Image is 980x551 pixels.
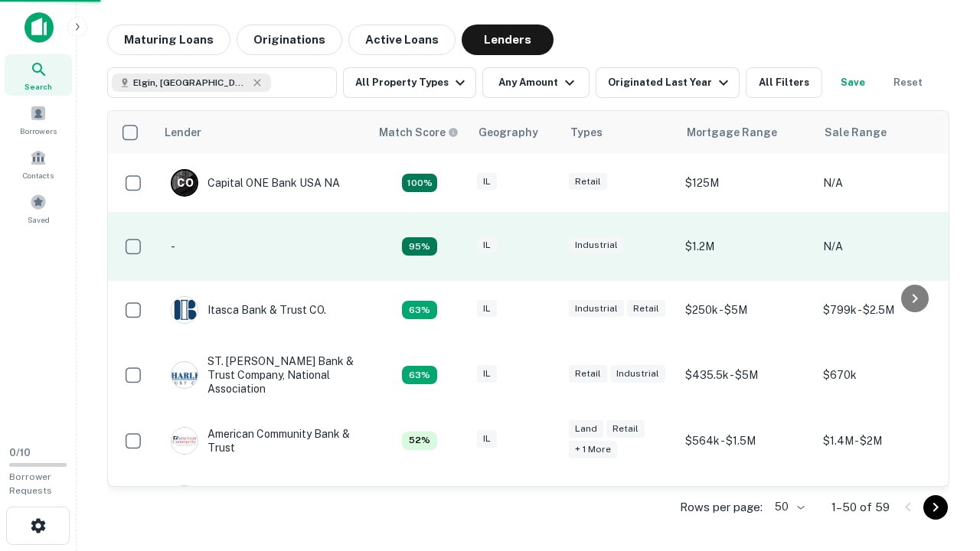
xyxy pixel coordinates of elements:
[370,111,469,154] th: Capitalize uses an advanced AI algorithm to match your search with the best lender. The match sco...
[171,297,198,323] img: picture
[477,430,497,448] div: IL
[24,80,52,93] span: Search
[402,174,437,192] div: Capitalize uses an advanced AI algorithm to match your search with the best lender. The match sco...
[608,73,733,92] div: Originated Last Year
[402,366,437,384] div: Capitalize uses an advanced AI algorithm to match your search with the best lender. The match sco...
[402,237,437,256] div: Capitalize uses an advanced AI algorithm to match your search with the best lender. The match sco...
[469,111,561,154] th: Geography
[596,67,740,98] button: Originated Last Year
[171,296,326,324] div: Itasca Bank & Trust CO.
[28,214,50,226] span: Saved
[5,99,72,140] a: Borrowers
[678,281,815,339] td: $250k - $5M
[815,111,953,154] th: Sale Range
[610,365,665,383] div: Industrial
[107,24,230,55] button: Maturing Loans
[606,420,645,438] div: Retail
[9,447,31,458] span: 0 / 10
[171,427,354,455] div: American Community Bank & Trust
[569,365,607,383] div: Retail
[680,498,763,517] p: Rows per page:
[20,125,57,137] span: Borrowers
[24,12,54,43] img: capitalize-icon.png
[569,300,624,318] div: Industrial
[155,111,370,154] th: Lender
[348,24,456,55] button: Active Loans
[462,24,554,55] button: Lenders
[903,429,980,502] iframe: Chat Widget
[815,154,953,212] td: N/A
[171,354,354,396] div: ST. [PERSON_NAME] Bank & Trust Company, National Association
[402,301,437,319] div: Capitalize uses an advanced AI algorithm to match your search with the best lender. The match sco...
[678,339,815,412] td: $435.5k - $5M
[923,495,948,520] button: Go to next page
[569,420,603,438] div: Land
[815,412,953,470] td: $1.4M - $2M
[479,123,538,142] div: Geography
[678,470,815,528] td: $500k - $880.5k
[815,281,953,339] td: $799k - $2.5M
[815,339,953,412] td: $670k
[171,238,175,255] p: -
[177,175,193,191] p: C O
[831,498,890,517] p: 1–50 of 59
[561,111,678,154] th: Types
[678,212,815,281] td: $1.2M
[627,300,665,318] div: Retail
[171,485,338,513] div: Republic Bank Of Chicago
[828,67,877,98] button: Save your search to get updates of matches that match your search criteria.
[570,123,603,142] div: Types
[133,76,248,90] span: Elgin, [GEOGRAPHIC_DATA], [GEOGRAPHIC_DATA]
[379,124,459,141] div: Capitalize uses an advanced AI algorithm to match your search with the best lender. The match sco...
[687,123,777,142] div: Mortgage Range
[379,124,456,141] h6: Match Score
[678,154,815,212] td: $125M
[769,496,807,518] div: 50
[402,432,437,450] div: Capitalize uses an advanced AI algorithm to match your search with the best lender. The match sco...
[477,236,497,254] div: IL
[477,365,497,383] div: IL
[171,428,198,454] img: picture
[23,169,54,181] span: Contacts
[746,67,822,98] button: All Filters
[569,236,624,254] div: Industrial
[482,67,590,98] button: Any Amount
[815,470,953,528] td: N/A
[165,123,201,142] div: Lender
[237,24,342,55] button: Originations
[678,412,815,470] td: $564k - $1.5M
[5,187,72,229] a: Saved
[9,471,52,496] span: Borrower Requests
[678,111,815,154] th: Mortgage Range
[171,362,198,388] img: picture
[884,67,933,98] button: Reset
[171,169,340,197] div: Capital ONE Bank USA NA
[815,212,953,281] td: N/A
[569,173,607,191] div: Retail
[5,54,72,96] a: Search
[343,67,476,98] button: All Property Types
[477,300,497,318] div: IL
[569,441,617,458] div: + 1 more
[5,143,72,184] a: Contacts
[477,173,497,191] div: IL
[825,123,887,142] div: Sale Range
[171,486,198,512] img: picture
